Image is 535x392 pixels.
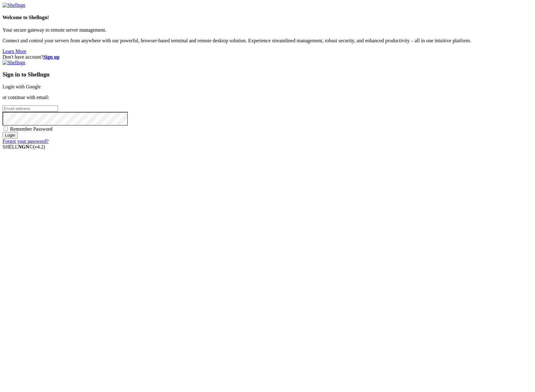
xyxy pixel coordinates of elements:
input: Login [3,132,18,139]
input: Email address [3,105,58,112]
img: Shellngn [3,60,25,65]
img: Shellngn [3,3,25,8]
a: Forgot your password? [3,139,49,144]
p: or continue with email: [3,95,532,100]
span: SHELL © [3,144,45,149]
div: Don't have account? [3,54,532,60]
a: Login with Google [3,84,41,89]
span: 4.2.0 [33,144,45,149]
p: Your secure gateway to remote server management. [3,27,532,33]
h3: Sign in to Shellngn [3,71,532,78]
a: Sign up [43,54,60,60]
input: Remember Password [4,127,8,131]
p: Connect and control your servers from anywhere with our powerful, browser-based terminal and remo... [3,38,532,44]
span: Remember Password [10,126,53,132]
h4: Welcome to Shellngn! [3,15,532,20]
a: Learn More [3,49,26,54]
b: NGN [18,144,29,149]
